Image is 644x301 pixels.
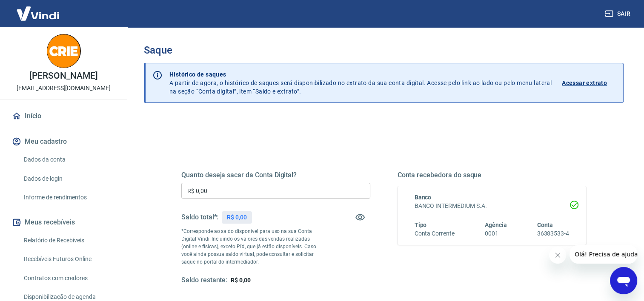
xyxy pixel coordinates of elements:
[10,107,117,125] a: Início
[227,213,247,222] p: R$ 0,00
[415,202,570,210] h6: BANCO INTERMEDIUM S.A.
[20,270,117,287] a: Contratos com credores
[603,6,634,22] button: Sair
[169,70,552,79] p: Histórico de saques
[415,221,427,228] span: Tipo
[181,227,323,266] p: *Corresponde ao saldo disponível para uso na sua Conta Digital Vindi. Incluindo os valores das ve...
[181,276,227,285] h5: Saldo restante:
[144,44,624,56] h3: Saque
[20,170,117,187] a: Dados de login
[10,0,66,26] img: Vindi
[20,250,117,268] a: Recebíveis Futuros Online
[549,247,566,264] iframe: Fechar mensagem
[29,71,97,80] p: [PERSON_NAME]
[562,79,607,87] p: Acessar extrato
[20,232,117,249] a: Relatório de Recebíveis
[17,84,111,93] p: [EMAIL_ADDRESS][DOMAIN_NAME]
[485,229,507,238] h6: 0001
[20,189,117,206] a: Informe de rendimentos
[181,213,218,221] h5: Saldo total*:
[20,151,117,168] a: Dados da conta
[562,70,616,96] a: Acessar extrato
[169,70,552,96] p: A partir de agora, o histórico de saques será disponibilizado no extrato da sua conta digital. Ac...
[231,277,251,284] span: R$ 0,00
[610,267,637,294] iframe: Botão para abrir a janela de mensagens
[537,229,569,238] h6: 36383533-4
[537,221,553,228] span: Conta
[415,229,455,238] h6: Conta Corrente
[415,194,432,201] span: Banco
[485,221,507,228] span: Agência
[10,213,117,232] button: Meus recebíveis
[47,34,81,68] img: 334f1355-7345-4fa3-b7e6-93adabd9c250.jpeg
[5,6,72,13] span: Olá! Precisa de ajuda?
[398,171,587,179] h5: Conta recebedora do saque
[10,132,117,151] button: Meu cadastro
[181,171,370,179] h5: Quanto deseja sacar da Conta Digital?
[570,245,637,264] iframe: Mensagem da empresa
